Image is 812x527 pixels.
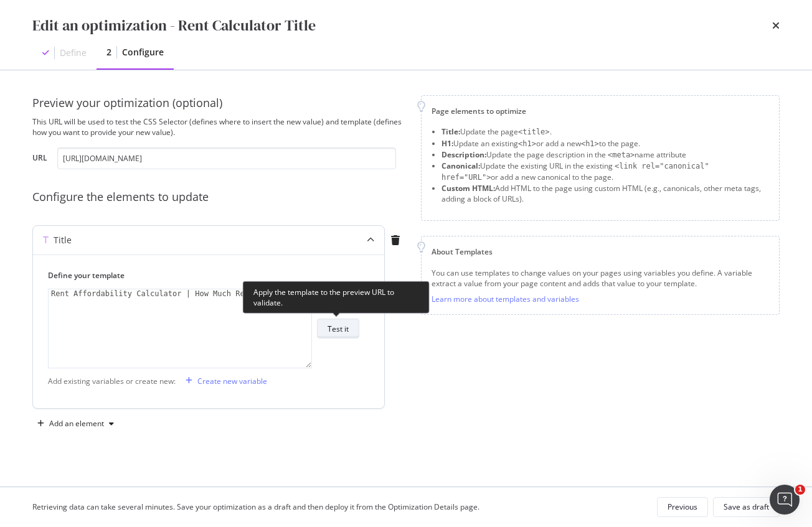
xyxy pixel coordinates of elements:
[441,149,769,161] li: Update the page description in the name attribute
[441,138,769,149] li: Update an existing or add a new to the page.
[713,497,780,517] button: Save as draft
[48,376,176,386] div: Add existing variables or create new:
[197,376,267,386] div: Create new variable
[54,234,72,246] div: Title
[441,183,769,204] li: Add HTML to the page using custom HTML (e.g., canonicals, other meta tags, adding a block of URLs).
[432,294,579,304] a: Learn more about templates and variables
[48,270,359,281] label: Define your template
[441,162,709,182] span: <link rel="canonical" href="URL">
[32,15,316,36] div: Edit an optimization - Rent Calculator Title
[441,126,769,138] li: Update the page .
[518,128,550,136] span: <title>
[770,485,800,515] iframe: Intercom live chat
[243,281,430,314] div: Apply the template to the preview URL to validate.
[32,501,479,512] div: Retrieving data can take several minutes. Save your optimization as a draft and then deploy it fr...
[441,126,460,137] strong: Title:
[32,95,406,111] div: Preview your optimization (optional)
[724,501,769,512] div: Save as draft
[32,189,406,205] div: Configure the elements to update
[668,501,697,512] div: Previous
[32,116,406,138] div: This URL will be used to test the CSS Selector (defines where to insert the new value) and templa...
[432,106,769,116] div: Page elements to optimize
[32,152,47,166] label: URL
[441,161,769,183] li: Update the existing URL in the existing or add a new canonical to the page.
[181,371,267,391] button: Create new variable
[441,161,480,171] strong: Canonical:
[432,268,769,289] div: You can use templates to change values on your pages using variables you define. A variable extra...
[441,149,486,160] strong: Description:
[60,47,87,59] div: Define
[57,147,396,169] input: https://www.example.com
[657,497,708,517] button: Previous
[106,46,111,58] div: 2
[518,139,536,148] span: <h1>
[328,324,349,334] div: Test it
[317,319,359,338] button: Test it
[772,15,780,36] div: times
[32,414,119,434] button: Add an element
[795,485,805,495] span: 1
[49,420,104,427] div: Add an element
[581,139,599,148] span: <h1>
[122,46,164,58] div: Configure
[441,138,453,149] strong: H1:
[441,183,495,194] strong: Custom HTML:
[608,151,635,159] span: <meta>
[432,246,769,257] div: About Templates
